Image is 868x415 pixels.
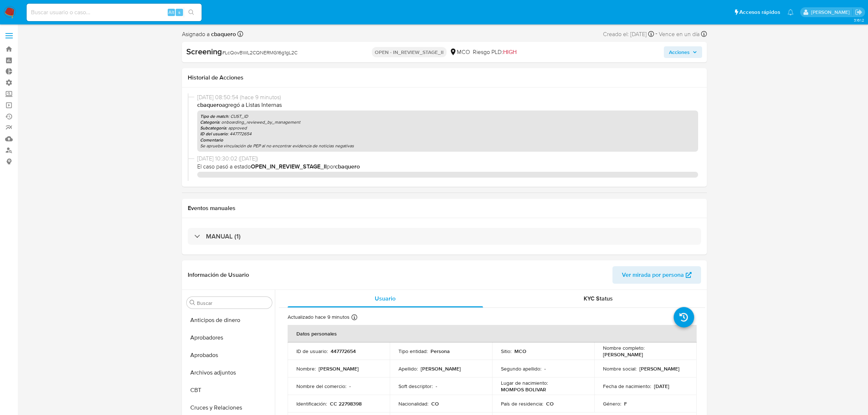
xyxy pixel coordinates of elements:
[222,49,297,56] span: # LcQovBWL2CQNERMG16g1gL2C
[27,8,202,17] input: Buscar usuario o caso...
[603,351,643,358] p: [PERSON_NAME]
[544,365,546,372] p: -
[473,48,517,56] span: Riesgo PLD:
[603,400,621,407] p: Género :
[398,365,418,372] p: Apellido :
[184,7,199,18] button: search-icon
[296,348,328,354] p: ID de usuario :
[398,348,428,354] p: Tipo entidad :
[624,400,627,407] p: F
[654,383,669,389] p: [DATE]
[184,364,275,381] button: Archivos adjuntos
[612,266,701,284] button: Ver mirada por persona
[855,8,863,16] a: Salir
[190,300,195,306] button: Buscar
[184,329,275,346] button: Aprobadores
[603,345,645,351] p: Nombre completo :
[188,271,249,279] h1: Información de Usuario
[514,348,526,354] p: MCO
[288,314,350,321] p: Actualizado hace 9 minutos
[639,365,680,372] p: [PERSON_NAME]
[436,383,437,389] p: -
[669,46,690,58] span: Acciones
[603,29,654,39] div: Creado el: [DATE]
[787,9,794,15] a: Notificaciones
[296,383,346,389] p: Nombre del comercio :
[288,325,697,342] th: Datos personales
[349,383,351,389] p: -
[330,400,362,407] p: CC 22798398
[603,365,637,372] p: Nombre social :
[184,381,275,399] button: CBT
[184,346,275,364] button: Aprobados
[296,365,316,372] p: Nombre :
[182,30,236,38] span: Asignado a
[188,228,701,245] div: MANUAL (1)
[655,29,657,39] span: -
[739,8,780,16] span: Accesos rápidos
[168,9,174,16] span: Alt
[501,348,511,354] p: Sitio :
[431,348,450,354] p: Persona
[296,400,327,407] p: Identificación :
[664,46,702,58] button: Acciones
[811,9,852,16] p: camila.baquero@mercadolibre.com.co
[501,365,541,372] p: Segundo apellido :
[603,383,651,389] p: Fecha de nacimiento :
[331,348,356,354] p: 447772654
[197,300,269,306] input: Buscar
[188,205,701,212] h1: Eventos manuales
[431,400,439,407] p: CO
[210,30,236,38] b: cbaquero
[503,48,517,56] span: HIGH
[501,380,548,386] p: Lugar de nacimiento :
[375,294,396,303] span: Usuario
[398,400,428,407] p: Nacionalidad :
[186,46,222,57] b: Screening
[206,232,241,240] h3: MANUAL (1)
[546,400,554,407] p: CO
[372,47,447,57] p: OPEN - IN_REVIEW_STAGE_II
[659,30,700,38] span: Vence en un día
[584,294,613,303] span: KYC Status
[421,365,461,372] p: [PERSON_NAME]
[449,48,470,56] div: MCO
[178,9,180,16] span: s
[398,383,433,389] p: Soft descriptor :
[319,365,359,372] p: [PERSON_NAME]
[622,266,684,284] span: Ver mirada por persona
[501,400,543,407] p: País de residencia :
[184,311,275,329] button: Anticipos de dinero
[501,386,546,393] p: MOMPOS BOLIVAR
